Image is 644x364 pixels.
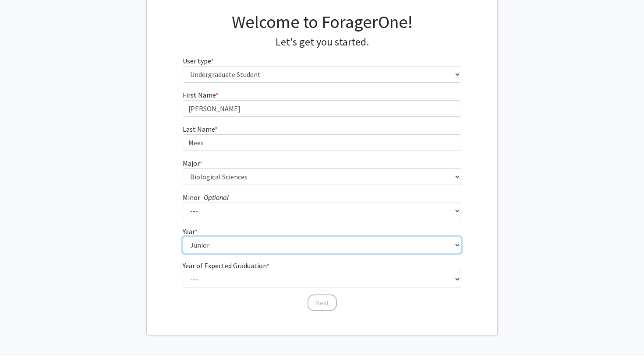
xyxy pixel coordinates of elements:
label: Major [183,158,202,168]
i: - Optional [200,193,229,202]
iframe: Chat [7,325,37,357]
span: First Name [183,91,216,99]
label: Year [183,226,198,237]
label: Year of Expected Graduation [183,260,269,271]
label: Minor [183,192,229,203]
button: Next [308,294,337,311]
h1: Welcome to ForagerOne! [183,11,462,32]
span: Last Name [183,125,215,133]
h4: Let's get you started. [183,36,462,49]
label: User type [183,56,214,66]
